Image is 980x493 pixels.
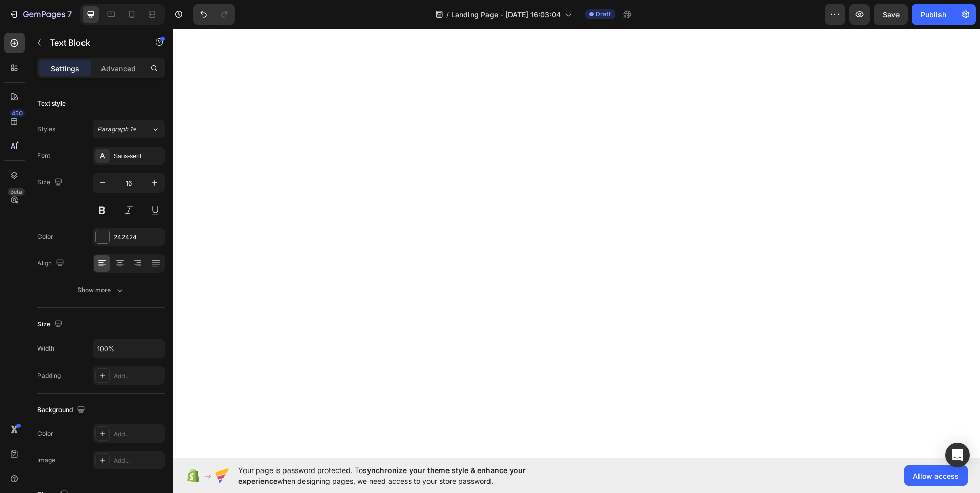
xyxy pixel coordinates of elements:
span: Allow access [913,470,959,481]
div: Add... [114,372,162,381]
div: 242424 [114,233,162,242]
div: Background [37,403,87,417]
input: Auto [93,339,164,358]
div: Font [37,151,50,160]
button: Save [874,4,908,25]
div: Padding [37,371,61,380]
button: Paragraph 1* [93,120,165,138]
span: Paragraph 1* [97,125,136,134]
div: Publish [921,9,946,20]
span: synchronize your theme style & enhance your experience [238,466,526,485]
div: Text style [37,99,66,108]
div: Align [37,257,66,271]
div: Beta [8,188,25,196]
button: Allow access [904,465,968,486]
div: Add... [114,429,162,439]
span: Draft [596,10,611,19]
div: Add... [114,456,162,465]
div: Color [37,429,53,438]
iframe: Design area [173,29,980,458]
p: 7 [67,8,72,20]
div: Width [37,344,54,353]
div: Size [37,318,65,332]
span: / [446,9,449,20]
div: Styles [37,125,55,134]
div: Sans-serif [114,152,162,161]
span: Save [883,10,900,19]
div: Size [37,176,65,190]
p: Settings [51,63,79,74]
span: Landing Page - [DATE] 16:03:04 [451,9,561,20]
button: Show more [37,281,165,299]
p: Text Block [50,36,137,49]
div: Show more [77,285,125,295]
button: 7 [4,4,76,25]
div: 450 [10,109,25,117]
div: Image [37,456,55,465]
div: Open Intercom Messenger [945,443,970,467]
div: Undo/Redo [193,4,235,25]
div: Color [37,232,53,241]
p: Advanced [101,63,136,74]
span: Your page is password protected. To when designing pages, we need access to your store password. [238,465,566,486]
button: Publish [912,4,955,25]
